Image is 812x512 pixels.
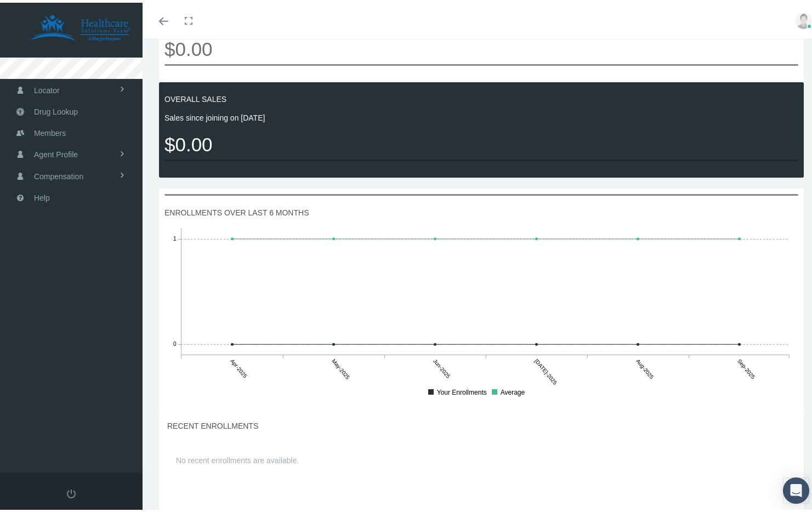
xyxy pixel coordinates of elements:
[432,355,452,377] tspan: Jun-2025
[14,12,146,39] img: HEALTHCARE SOLUTIONS TEAM, LLC
[533,355,558,383] tspan: [DATE]-2025
[34,99,78,120] span: Drug Lookup
[173,233,177,239] tspan: 1
[34,141,78,162] span: Agent Profile
[331,355,351,378] tspan: May-2025
[796,10,812,26] img: user-placeholder.jpg
[167,419,258,428] span: RECENT ENROLLMENTS
[34,163,83,184] span: Compensation
[736,355,757,378] tspan: Sep-2025
[164,127,798,157] span: $0.00
[164,90,798,103] span: OVERALL SALES
[173,338,177,344] tspan: 0
[164,204,798,216] span: ENROLLMENTS OVER LAST 6 MONTHS
[229,355,248,377] tspan: Apr-2025
[168,443,307,472] div: No recent enrollments are available.
[34,77,60,98] span: Locator
[164,109,798,121] span: Sales since joining on [DATE]
[783,475,809,501] div: Open Intercom Messenger
[34,185,50,206] span: Help
[635,355,655,378] tspan: Aug-2025
[34,120,66,141] span: Members
[164,31,798,61] span: $0.00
